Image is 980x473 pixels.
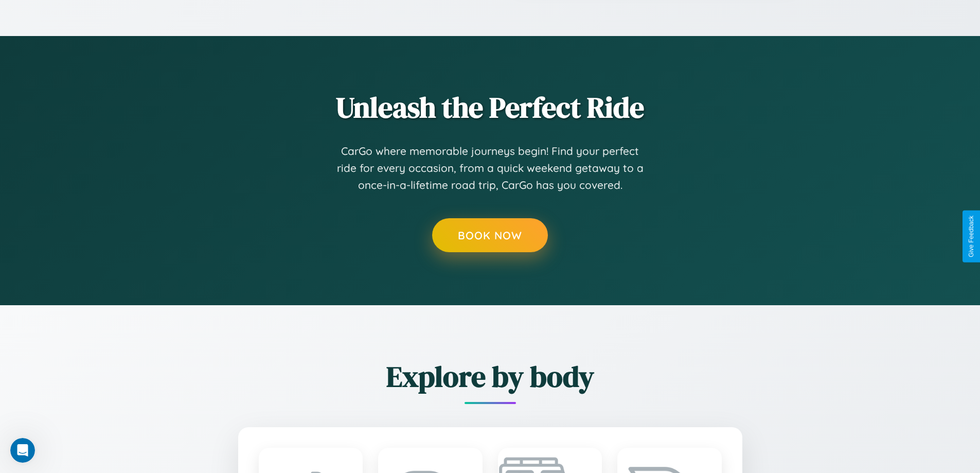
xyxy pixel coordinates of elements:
[336,143,645,194] p: CarGo where memorable journeys begin! Find your perfect ride for every occasion, from a quick wee...
[432,218,548,252] button: Book Now
[182,87,799,127] h2: Unleash the Perfect Ride
[10,438,35,463] iframe: Intercom live chat
[968,216,975,257] div: Give Feedback
[182,357,799,396] h2: Explore by body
